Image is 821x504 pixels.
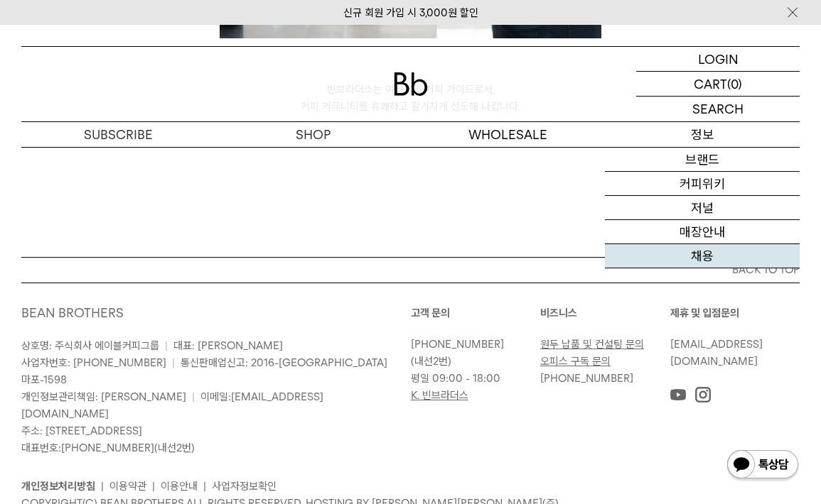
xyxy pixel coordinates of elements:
a: [PHONE_NUMBER] [411,338,504,351]
a: 개인정보처리방침 [21,480,95,493]
p: (내선2번) [411,336,534,370]
a: 신규 회원 가입 시 3,000원 할인 [343,6,478,19]
span: 대표번호: (내선2번) [21,442,195,454]
p: LOGIN [698,47,739,71]
a: SHOP [216,122,411,147]
a: 브랜드 [605,148,800,172]
span: 대표: [PERSON_NAME] [173,339,283,352]
p: 정보 [605,122,800,147]
p: 평일 09:00 - 18:00 [411,370,534,387]
a: 오피스 구독 문의 [540,355,611,368]
a: 이용안내 [161,480,198,493]
span: 통신판매업신고: 2016-[GEOGRAPHIC_DATA]마포-1598 [21,356,387,386]
a: 저널 [605,196,800,220]
a: [PHONE_NUMBER] [540,372,633,385]
span: 개인정보관리책임: [PERSON_NAME] [21,390,186,403]
p: SEARCH [692,97,744,121]
a: 매장안내 [605,220,800,244]
img: 카카오톡 채널 1:1 채팅 버튼 [726,449,800,483]
a: BEAN BROTHERS [21,305,124,320]
p: CART [694,72,727,96]
p: WHOLESALE [411,122,606,147]
a: [EMAIL_ADDRESS][DOMAIN_NAME] [670,338,763,368]
p: (0) [727,72,742,96]
span: 주소: [STREET_ADDRESS] [21,424,142,437]
p: 고객 문의 [411,305,541,322]
img: 로고 [394,72,428,96]
a: 사업자정보확인 [212,480,277,493]
li: | [101,478,104,495]
a: 원두 납품 및 컨설팅 문의 [540,338,644,351]
a: LOGIN [636,47,800,72]
a: 커피위키 [605,172,800,196]
button: BACK TO TOP [21,257,800,283]
a: CART (0) [636,72,800,97]
a: [PHONE_NUMBER] [61,442,154,454]
li: | [152,478,155,495]
a: 이용약관 [109,480,146,493]
span: | [165,339,168,352]
span: | [192,390,195,403]
span: | [172,356,175,369]
p: 제휴 및 입점문의 [670,305,800,322]
a: 채용 [605,244,800,268]
a: K. 빈브라더스 [411,389,468,402]
li: | [203,478,206,495]
span: 상호명: 주식회사 에이블커피그룹 [21,339,159,352]
p: 비즈니스 [540,305,670,322]
span: 사업자번호: [PHONE_NUMBER] [21,356,166,369]
a: SUBSCRIBE [21,122,216,147]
